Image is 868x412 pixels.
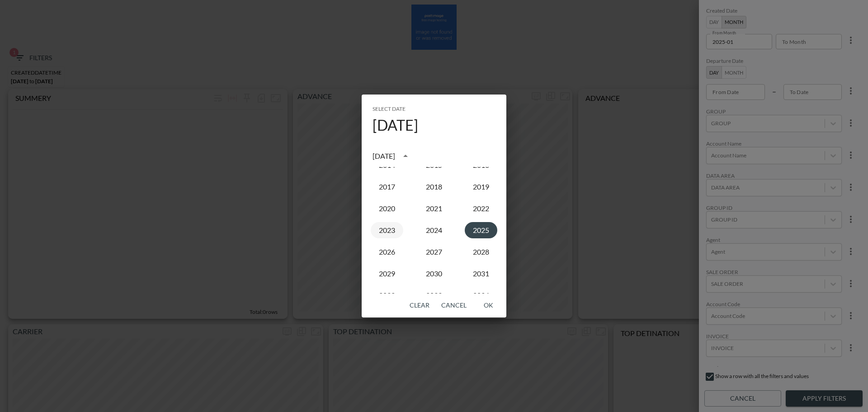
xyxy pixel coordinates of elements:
button: 2033 [418,287,450,303]
button: 2031 [465,265,497,282]
span: Select date [373,102,406,116]
button: 2017 [371,179,403,195]
button: OK [474,297,503,314]
button: 2032 [371,287,403,303]
button: 2034 [465,287,497,303]
h4: [DATE] [373,116,418,134]
button: 2030 [418,265,450,282]
button: 2025 [465,222,497,238]
button: Clear [405,297,434,314]
button: 2019 [465,179,497,195]
div: [DATE] [373,151,395,161]
button: 2026 [371,244,403,260]
button: 2029 [371,265,403,282]
button: 2024 [418,222,450,238]
button: 2023 [371,222,403,238]
button: 2018 [418,179,450,195]
button: year view is open, switch to calendar view [398,148,413,164]
button: 2020 [371,200,403,217]
button: 2027 [418,244,450,260]
button: Cancel [438,297,470,314]
button: 2022 [465,200,497,217]
button: 2028 [465,244,497,260]
button: 2021 [418,200,450,217]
